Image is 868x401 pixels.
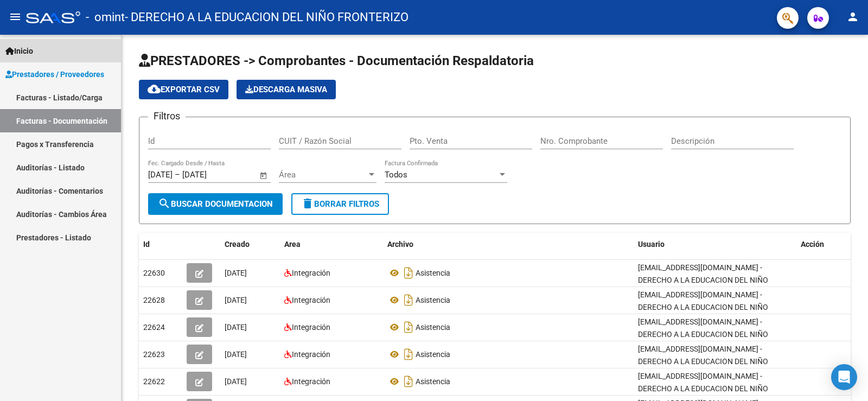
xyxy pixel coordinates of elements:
span: 22628 [143,296,165,304]
span: 22623 [143,350,165,359]
span: 22624 [143,323,165,332]
span: Inicio [5,45,33,57]
span: – [175,170,180,180]
span: Usuario [638,240,665,249]
button: Open calendar [258,169,270,182]
span: Borrar Filtros [301,199,379,209]
i: Descargar documento [401,319,416,336]
button: Buscar Documentacion [148,193,283,215]
datatable-header-cell: Acción [796,233,851,256]
datatable-header-cell: Archivo [383,233,634,256]
span: Archivo [387,240,413,249]
span: Asistencia [416,269,450,277]
span: - DERECHO A LA EDUCACION DEL NIÑO FRONTERIZO [125,5,409,29]
span: Integración [292,350,330,359]
datatable-header-cell: Creado [220,233,280,256]
span: [DATE] [225,296,247,304]
span: - omint [86,5,125,29]
span: [EMAIL_ADDRESS][DOMAIN_NAME] - DERECHO A LA EDUCACION DEL NIÑO FRONTERIZO [638,263,768,297]
datatable-header-cell: Area [280,233,383,256]
span: Creado [225,240,250,249]
i: Descargar documento [401,373,416,390]
span: Acción [801,240,824,249]
span: [EMAIL_ADDRESS][DOMAIN_NAME] - DERECHO A LA EDUCACION DEL NIÑO FRONTERIZO [638,290,768,324]
i: Descargar documento [401,264,416,282]
mat-icon: search [158,197,171,210]
span: Integración [292,377,330,386]
span: Integración [292,296,330,304]
mat-icon: delete [301,197,314,210]
span: Asistencia [416,323,450,332]
span: Todos [385,170,407,180]
datatable-header-cell: Usuario [634,233,796,256]
input: Fecha fin [182,170,235,180]
span: Integración [292,323,330,332]
button: Exportar CSV [139,80,228,99]
mat-icon: cloud_download [148,82,161,96]
span: 22622 [143,377,165,386]
span: [EMAIL_ADDRESS][DOMAIN_NAME] - DERECHO A LA EDUCACION DEL NIÑO FRONTERIZO [638,345,768,378]
span: [DATE] [225,323,247,332]
span: Asistencia [416,377,450,386]
span: [DATE] [225,269,247,277]
i: Descargar documento [401,291,416,309]
button: Descarga Masiva [237,80,336,99]
span: Exportar CSV [148,85,220,94]
span: Descarga Masiva [245,85,327,94]
h3: Filtros [148,109,186,124]
i: Descargar documento [401,346,416,363]
span: Integración [292,269,330,277]
div: Open Intercom Messenger [831,364,857,390]
span: [DATE] [225,377,247,386]
span: Area [284,240,301,249]
span: Asistencia [416,350,450,359]
mat-icon: menu [9,10,22,23]
span: Asistencia [416,296,450,304]
span: Área [279,170,367,180]
mat-icon: person [846,10,859,23]
span: Id [143,240,150,249]
input: Fecha inicio [148,170,173,180]
app-download-masive: Descarga masiva de comprobantes (adjuntos) [237,80,336,99]
span: [DATE] [225,350,247,359]
datatable-header-cell: Id [139,233,182,256]
span: PRESTADORES -> Comprobantes - Documentación Respaldatoria [139,53,534,68]
span: Buscar Documentacion [158,199,273,209]
span: 22630 [143,269,165,277]
span: Prestadores / Proveedores [5,68,104,80]
span: [EMAIL_ADDRESS][DOMAIN_NAME] - DERECHO A LA EDUCACION DEL NIÑO FRONTERIZO [638,317,768,351]
button: Borrar Filtros [291,193,389,215]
